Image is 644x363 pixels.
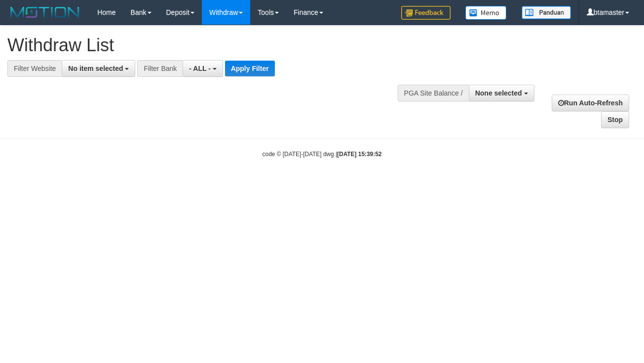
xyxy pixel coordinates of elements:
span: No item selected [68,65,123,72]
strong: [DATE] 15:39:52 [337,151,381,158]
div: Filter Bank [137,60,183,77]
button: None selected [469,85,534,101]
img: panduan.png [522,6,571,19]
button: - ALL - [183,60,223,77]
h1: Withdraw List [7,35,419,55]
a: Run Auto-Refresh [552,95,629,111]
div: Filter Website [7,60,62,77]
img: Feedback.jpg [401,6,451,20]
small: code © [DATE]-[DATE] dwg | [263,151,382,158]
img: MOTION_logo.png [7,5,82,20]
img: Button%20Memo.svg [465,6,507,20]
span: None selected [475,89,522,97]
span: - ALL - [189,65,211,72]
button: Apply Filter [225,61,275,76]
button: No item selected [62,60,135,77]
div: PGA Site Balance / [398,85,469,101]
a: Stop [601,111,629,128]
